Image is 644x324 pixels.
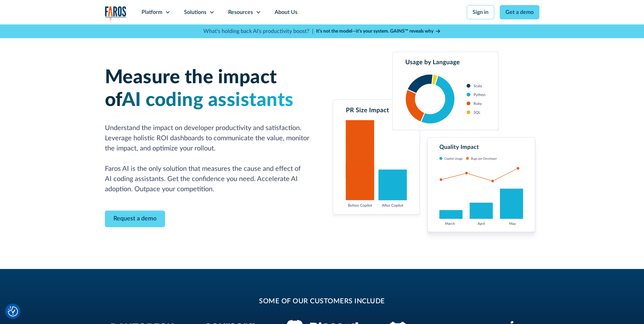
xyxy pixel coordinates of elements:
[8,306,18,317] img: Revisit consent button
[500,5,539,19] a: Get a demo
[142,8,162,16] div: Platform
[228,8,253,16] div: Resources
[184,8,206,16] div: Solutions
[159,296,485,306] h2: some of our customers include
[105,123,314,194] p: Understand the impact on developer productivity and satisfaction. Leverage holistic ROI dashboard...
[122,91,294,110] span: AI coding assistants
[105,6,127,20] a: home
[316,28,441,35] a: It’s not the model—it’s your system. GAINS™ reveals why
[8,306,18,317] button: Cookie Settings
[330,52,539,242] img: Charts tracking GitHub Copilot's usage and impact on velocity and quality
[105,211,165,227] a: Contact Modal
[467,5,494,19] a: Sign in
[105,66,314,112] h1: Measure the impact of
[105,6,127,20] img: Logo of the analytics and reporting company Faros.
[316,29,434,34] strong: It’s not the model—it’s your system. GAINS™ reveals why
[203,27,313,35] p: What's holding back AI's productivity boost? |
